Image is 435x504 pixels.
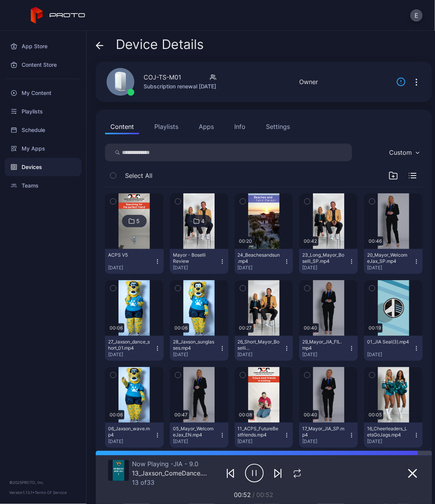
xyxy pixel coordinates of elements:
[173,339,215,351] div: 28_Jaxson_sunglasses.mp4
[299,423,358,448] button: 17_Mayor_JIA_SP.mp4[DATE]
[364,249,423,274] button: 20_Mayor_WelcomeJax_SP.mp4[DATE]
[170,336,229,361] button: 28_Jaxson_sunglasses.mp4[DATE]
[299,77,318,86] div: Owner
[201,218,205,225] div: 4
[108,352,154,358] div: [DATE]
[132,460,212,468] div: Now Playing
[235,249,293,274] button: 24_Beachesandsun.mp4[DATE]
[173,352,219,358] div: [DATE]
[235,336,293,361] button: 26_Short_Mayor_Boselli Football_SP.mp4[DATE]
[238,352,284,358] div: [DATE]
[367,265,413,271] div: [DATE]
[105,119,139,134] button: Content
[173,252,215,264] div: Mayor - Boselli Review
[5,121,81,139] a: Schedule
[108,438,154,445] div: [DATE]
[136,218,140,225] div: 5
[144,73,181,82] div: COJ-TS-M01
[229,119,251,134] button: Info
[253,491,255,499] span: /
[302,265,349,271] div: [DATE]
[144,82,216,91] div: Subscription renewal [DATE]
[9,479,77,485] div: © 2025 PROTO, Inc.
[5,158,81,176] a: Devices
[105,249,164,274] button: ACPS V5[DATE]
[238,339,280,351] div: 26_Short_Mayor_Boselli Football_SP.mp4
[410,9,423,22] button: E
[257,491,274,499] span: 00:52
[116,37,204,52] span: Device Details
[132,479,212,486] div: 13 of 33
[235,423,293,448] button: 11_ACPS_FutureBestfriends.mp4[DATE]
[105,423,164,448] button: 06_Jaxson_wave.mp4[DATE]
[302,339,345,351] div: 29_Mayor_JIA_FIL.mp4
[367,252,410,264] div: 20_Mayor_WelcomeJax_SP.mp4
[238,438,284,445] div: [DATE]
[149,119,184,134] button: Playlists
[170,249,229,274] button: Mayor - Boselli Review[DATE]
[5,176,81,195] a: Teams
[108,252,151,258] div: ACPS V5
[367,426,410,438] div: 16_Cheerleaders_LetsGoJags.mp4
[238,265,284,271] div: [DATE]
[261,119,295,134] button: Settings
[234,122,245,131] div: Info
[367,339,410,345] div: 01_JIA Seal(3).mp4
[5,84,81,102] a: My Content
[5,56,81,74] a: Content Store
[173,426,215,438] div: 05_Mayor_WelcomeJax_EN.mp4
[5,102,81,121] a: Playlists
[5,37,81,56] a: App Store
[108,426,151,438] div: 06_Jaxson_wave.mp4
[171,460,198,468] span: JIA - 9.0
[367,438,413,445] div: [DATE]
[173,438,219,445] div: [DATE]
[108,265,154,271] div: [DATE]
[364,423,423,448] button: 16_Cheerleaders_LetsGoJags.mp4[DATE]
[302,426,345,438] div: 17_Mayor_JIA_SP.mp4
[302,252,345,264] div: 23_Long_Mayor_Boselli_SP.mp4
[238,252,280,264] div: 24_Beachesandsun.mp4
[193,119,219,134] button: Apps
[266,122,290,131] div: Settings
[170,423,229,448] button: 05_Mayor_WelcomeJax_EN.mp4[DATE]
[238,426,280,438] div: 11_ACPS_FutureBestfriends.mp4
[385,144,423,161] button: Custom
[9,490,35,495] span: Version 1.13.1 •
[299,336,358,361] button: 29_Mayor_JIA_FIL.mp4[DATE]
[35,490,67,495] a: Terms Of Service
[364,336,423,361] button: 01_JIA Seal(3).mp4[DATE]
[132,469,212,477] div: 13_Jaxson_ComeDance.mp4
[302,438,349,445] div: [DATE]
[367,352,413,358] div: [DATE]
[5,139,81,158] a: My Apps
[302,352,349,358] div: [DATE]
[125,171,152,180] span: Select All
[108,339,151,351] div: 27_Jaxson_dance_short_01.mp4
[105,336,164,361] button: 27_Jaxson_dance_short_01.mp4[DATE]
[389,149,412,156] div: Custom
[234,491,251,499] span: 00:52
[299,249,358,274] button: 23_Long_Mayor_Boselli_SP.mp4[DATE]
[173,265,219,271] div: [DATE]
